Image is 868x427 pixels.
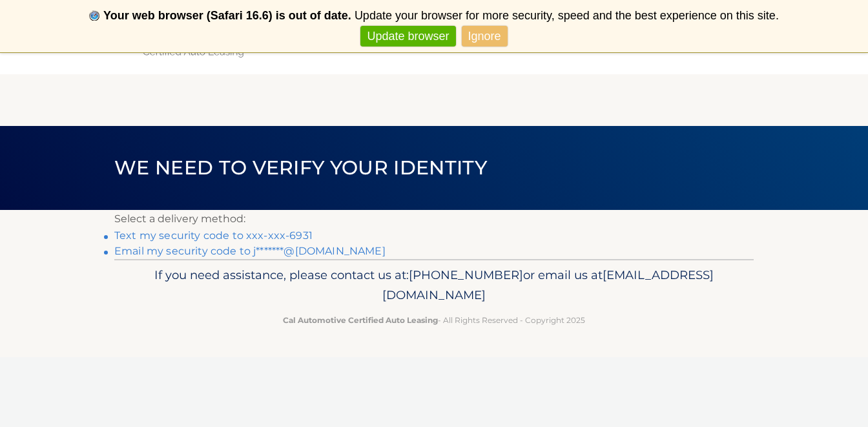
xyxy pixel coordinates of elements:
a: Text my security code to xxx-xxx-6931 [114,229,313,242]
a: Update browser [360,26,455,47]
span: [PHONE_NUMBER] [409,267,523,282]
a: Ignore [462,26,508,47]
p: If you need assistance, please contact us at: or email us at [123,265,745,306]
p: - All Rights Reserved - Copyright 2025 [123,313,745,327]
p: Select a delivery method: [114,210,754,228]
strong: Cal Automotive Certified Auto Leasing [283,315,438,325]
b: Your web browser (Safari 16.6) is out of date. [103,9,351,22]
a: Email my security code to j*******@[DOMAIN_NAME] [114,245,386,257]
span: We need to verify your identity [114,156,487,180]
span: Update your browser for more security, speed and the best experience on this site. [355,9,779,22]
